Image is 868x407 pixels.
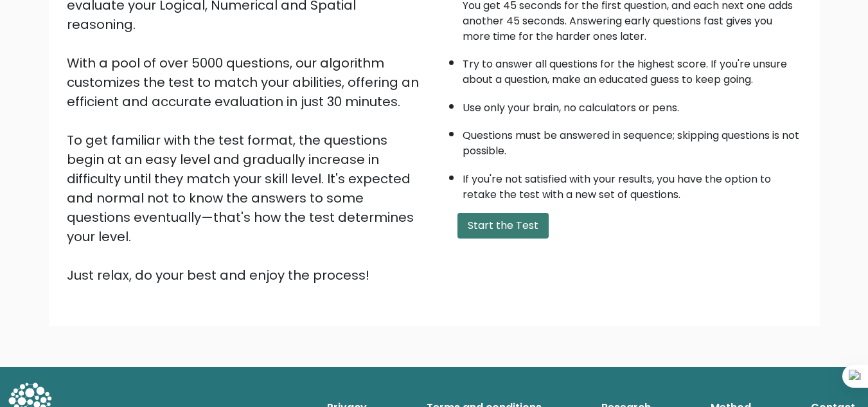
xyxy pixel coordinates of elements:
[457,213,549,239] button: Start the Test
[463,165,802,203] li: If you're not satisfied with your results, you have the option to retake the test with a new set ...
[463,94,802,116] li: Use only your brain, no calculators or pens.
[463,50,802,87] li: Try to answer all questions for the highest score. If you're unsure about a question, make an edu...
[463,122,802,159] li: Questions must be answered in sequence; skipping questions is not possible.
